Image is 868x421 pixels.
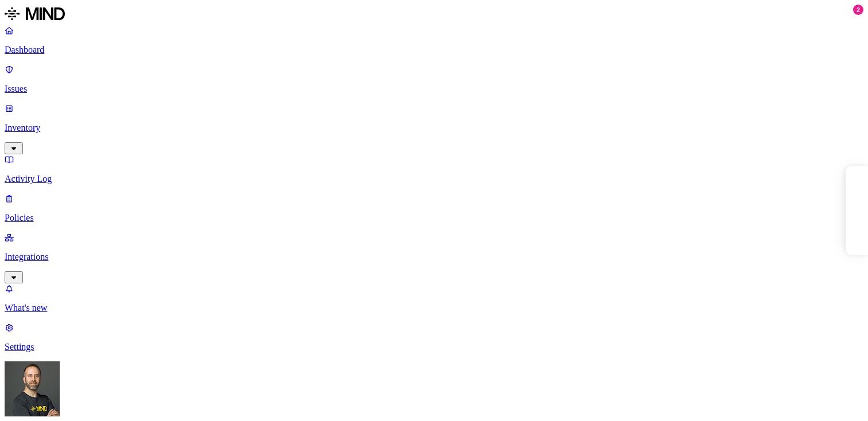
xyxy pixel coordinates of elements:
a: What's new [5,283,863,313]
p: Dashboard [5,45,863,55]
p: Integrations [5,252,863,262]
div: 2 [853,5,863,15]
a: Inventory [5,103,863,153]
a: Settings [5,322,863,352]
img: Tom Mayblum [5,361,60,416]
p: Inventory [5,123,863,133]
a: Activity Log [5,154,863,184]
p: Activity Log [5,174,863,184]
p: Issues [5,84,863,94]
a: Issues [5,64,863,94]
p: What's new [5,303,863,313]
a: Policies [5,193,863,223]
a: MIND [5,5,863,25]
p: Settings [5,342,863,352]
a: Dashboard [5,25,863,55]
a: Integrations [5,232,863,282]
img: MIND [5,5,65,23]
p: Policies [5,213,863,223]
